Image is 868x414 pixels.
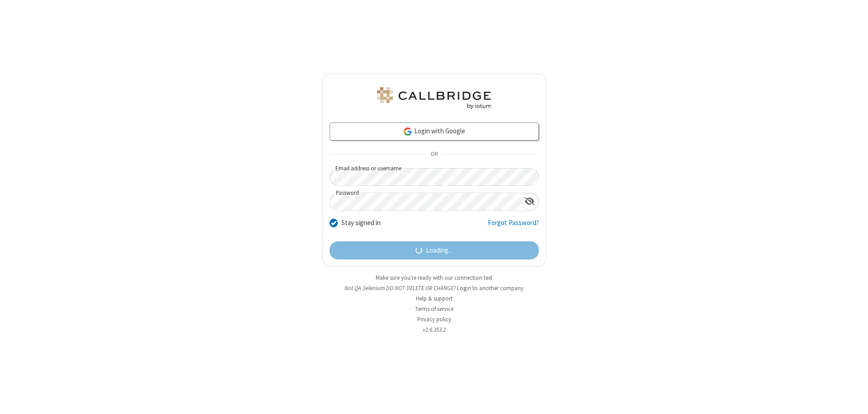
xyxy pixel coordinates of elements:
div: Show password [521,193,538,210]
a: Login with Google [330,122,539,141]
a: Terms of service [415,305,453,313]
button: Loading... [330,241,539,259]
span: Loading... [426,245,453,256]
img: QA Selenium DO NOT DELETE OR CHANGE [375,87,493,109]
a: Help & support [416,295,453,302]
a: Make sure you're ready with our connection test [376,274,492,282]
span: OR [427,148,441,161]
input: Password [330,193,521,211]
li: v2.6.353.2 [322,325,546,334]
a: Privacy policy [417,315,451,323]
li: Not QA Selenium DO NOT DELETE OR CHANGE? [322,284,546,292]
label: Stay signed in [341,218,381,228]
a: Forgot Password? [488,218,539,235]
input: Email address or username [330,168,539,186]
button: Login to another company [457,284,524,292]
img: google-icon.png [403,127,413,136]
